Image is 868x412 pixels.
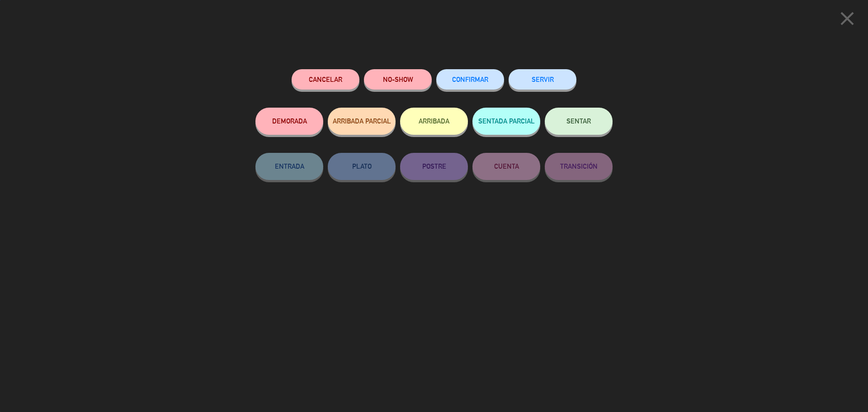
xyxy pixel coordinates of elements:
[333,117,391,125] span: ARRIBADA PARCIAL
[836,7,859,30] i: close
[328,153,396,180] button: PLATO
[545,108,613,135] button: SENTAR
[292,69,359,90] button: Cancelar
[566,117,591,125] span: SENTAR
[545,153,613,180] button: TRANSICIÓN
[509,69,576,90] button: SERVIR
[255,108,323,135] button: DEMORADA
[472,153,540,180] button: CUENTA
[833,7,861,33] button: close
[452,76,488,83] span: CONFIRMAR
[436,69,504,90] button: CONFIRMAR
[400,108,468,135] button: ARRIBADA
[328,108,396,135] button: ARRIBADA PARCIAL
[472,108,540,135] button: SENTADA PARCIAL
[400,153,468,180] button: POSTRE
[364,69,432,90] button: NO-SHOW
[255,153,323,180] button: ENTRADA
